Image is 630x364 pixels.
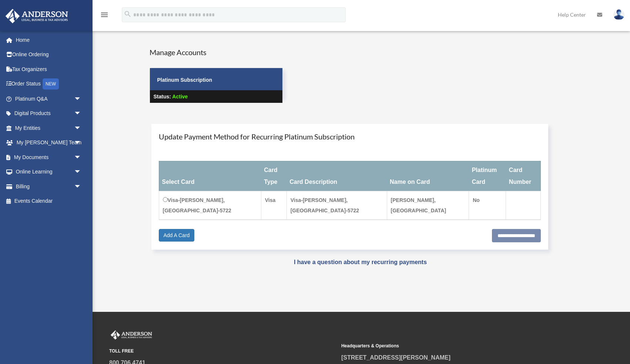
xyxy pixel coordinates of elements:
a: I have a question about my recurring payments [294,259,427,265]
a: menu [100,13,109,19]
span: Active [172,94,188,100]
td: Visa [261,191,286,220]
a: Digital Productsarrow_drop_down [5,106,93,121]
a: My Entitiesarrow_drop_down [5,121,93,135]
img: User Pic [613,9,624,20]
a: [STREET_ADDRESS][PERSON_NAME] [341,354,450,361]
span: arrow_drop_down [74,106,89,121]
strong: Platinum Subscription [157,77,212,83]
span: arrow_drop_down [74,179,89,194]
img: Anderson Advisors Platinum Portal [109,330,154,340]
a: Events Calendar [5,194,93,209]
a: Platinum Q&Aarrow_drop_down [5,91,93,106]
span: arrow_drop_down [74,91,89,107]
img: Anderson Advisors Platinum Portal [3,9,70,23]
th: Card Type [261,161,286,191]
span: arrow_drop_down [74,165,89,180]
td: [PERSON_NAME], [GEOGRAPHIC_DATA] [387,191,469,220]
a: Tax Organizers [5,62,93,77]
div: NEW [43,78,59,90]
a: Add A Card [159,229,195,242]
a: Billingarrow_drop_down [5,179,93,194]
a: Online Ordering [5,47,93,62]
a: My Documentsarrow_drop_down [5,150,93,165]
td: No [469,191,506,220]
th: Name on Card [387,161,469,191]
small: TOLL FREE [109,347,336,355]
strong: Status: [154,94,171,100]
th: Select Card [159,161,261,191]
a: Online Learningarrow_drop_down [5,165,93,179]
th: Card Number [506,161,541,191]
td: Visa-[PERSON_NAME], [GEOGRAPHIC_DATA]-5722 [286,191,387,220]
a: Order StatusNEW [5,77,93,92]
span: arrow_drop_down [74,150,89,165]
h4: Manage Accounts [150,47,283,57]
td: Visa-[PERSON_NAME], [GEOGRAPHIC_DATA]-5722 [159,191,261,220]
small: Headquarters & Operations [341,342,568,350]
a: Home [5,33,93,47]
i: search [124,10,132,18]
span: arrow_drop_down [74,121,89,136]
th: Platinum Card [469,161,506,191]
th: Card Description [286,161,387,191]
a: My [PERSON_NAME] Teamarrow_drop_down [5,135,93,150]
i: menu [100,10,109,19]
h4: Update Payment Method for Recurring Platinum Subscription [159,131,541,142]
span: arrow_drop_down [74,135,89,151]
